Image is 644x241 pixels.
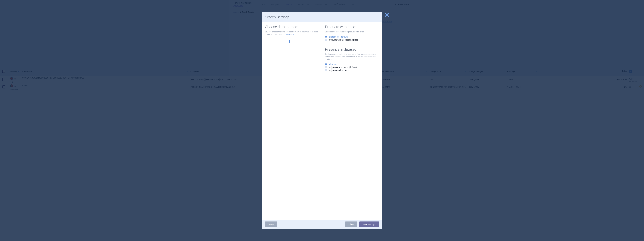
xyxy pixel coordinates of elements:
[325,53,379,61] p: As datasets change in time, products might have been removed from newer versions. You can choose ...
[345,221,357,227] a: Close
[329,36,331,38] strong: all
[325,66,357,69] label: only products (default)
[265,221,277,227] a: Reset
[325,35,348,38] label: products (default)
[265,15,379,19] h1: Search Settings
[265,31,319,36] p: You can choose the data sources from which you want to include products in your search.
[333,66,340,68] strong: present
[325,31,379,33] p: Setup search to include only products with price:
[265,25,319,29] h1: Choose datasources:
[333,69,341,71] strong: removed
[325,38,358,41] label: products with
[325,47,379,52] h1: Presence in dataset:
[342,39,358,41] strong: at least one price
[329,63,331,65] strong: all
[325,63,339,66] label: products
[325,69,349,72] label: only products
[286,33,294,36] a: More info.
[359,221,379,227] button: Save Settings
[325,25,379,29] h1: Products with price:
